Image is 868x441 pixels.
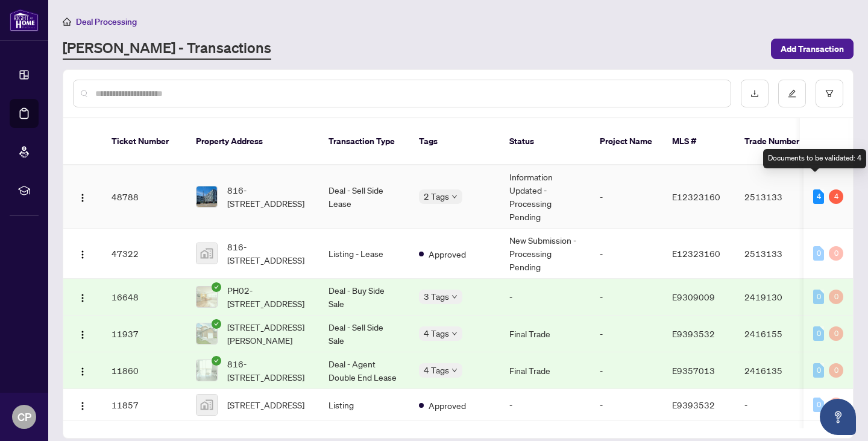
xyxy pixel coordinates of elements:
[102,279,186,316] td: 16648
[78,401,87,411] img: Logo
[102,229,186,279] td: 47322
[78,330,87,340] img: Logo
[10,9,39,31] img: logo
[409,118,500,165] th: Tags
[813,290,824,304] div: 0
[197,395,217,415] img: thumbnail-img
[735,352,819,389] td: 2416135
[424,290,449,303] span: 3 Tags
[829,326,843,341] div: 0
[672,291,715,302] span: E9309009
[186,118,319,165] th: Property Address
[590,229,662,279] td: -
[102,165,186,229] td: 48788
[590,316,662,352] td: -
[63,17,71,26] span: home
[788,89,796,98] span: edit
[813,246,824,261] div: 0
[102,389,186,421] td: 11857
[500,389,590,421] td: -
[73,187,92,206] button: Logo
[319,118,409,165] th: Transaction Type
[212,356,221,366] span: check-circle
[227,284,309,310] span: PH02-[STREET_ADDRESS]
[500,352,590,389] td: Final Trade
[76,16,137,27] span: Deal Processing
[672,248,720,259] span: E12323160
[735,316,819,352] td: 2416155
[319,316,409,352] td: Deal - Sell Side Sale
[227,398,304,411] span: [STREET_ADDRESS]
[672,399,715,410] span: E9393532
[735,279,819,316] td: 2419130
[212,319,221,329] span: check-circle
[212,282,221,292] span: check-circle
[813,326,824,341] div: 0
[319,352,409,389] td: Deal - Agent Double End Lease
[672,328,715,339] span: E9393532
[771,39,854,59] button: Add Transaction
[78,250,87,259] img: Logo
[63,38,271,60] a: [PERSON_NAME] - Transactions
[197,323,217,344] img: thumbnail-img
[500,118,590,165] th: Status
[451,194,458,200] span: down
[750,89,759,98] span: download
[227,183,309,210] span: 816-[STREET_ADDRESS]
[227,320,309,347] span: [STREET_ADDRESS][PERSON_NAME]
[73,324,92,343] button: Logo
[829,363,843,378] div: 0
[672,365,715,376] span: E9357013
[197,287,217,307] img: thumbnail-img
[424,326,449,340] span: 4 Tags
[424,363,449,377] span: 4 Tags
[829,246,843,261] div: 0
[500,316,590,352] td: Final Trade
[78,367,87,376] img: Logo
[451,294,458,300] span: down
[17,408,31,425] span: CP
[813,189,824,204] div: 4
[429,399,466,412] span: Approved
[73,361,92,380] button: Logo
[735,229,819,279] td: 2513133
[590,352,662,389] td: -
[227,357,309,384] span: 816-[STREET_ADDRESS]
[829,189,843,204] div: 4
[590,279,662,316] td: -
[73,395,92,414] button: Logo
[829,398,843,412] div: 0
[319,389,409,421] td: Listing
[319,229,409,279] td: Listing - Lease
[424,189,449,203] span: 2 Tags
[820,399,856,435] button: Open asap
[825,89,834,98] span: filter
[500,229,590,279] td: New Submission - Processing Pending
[735,389,819,421] td: -
[813,398,824,412] div: 0
[672,191,720,202] span: E12323160
[73,287,92,306] button: Logo
[590,165,662,229] td: -
[451,367,458,373] span: down
[829,290,843,304] div: 0
[78,193,87,203] img: Logo
[500,165,590,229] td: Information Updated - Processing Pending
[662,118,735,165] th: MLS #
[500,279,590,316] td: -
[429,247,466,261] span: Approved
[741,80,769,107] button: download
[227,240,309,267] span: 816-[STREET_ADDRESS]
[102,316,186,352] td: 11937
[319,165,409,229] td: Deal - Sell Side Lease
[73,244,92,263] button: Logo
[319,279,409,316] td: Deal - Buy Side Sale
[735,165,819,229] td: 2513133
[197,360,217,381] img: thumbnail-img
[197,186,217,207] img: thumbnail-img
[451,331,458,337] span: down
[197,243,217,264] img: thumbnail-img
[816,80,843,107] button: filter
[590,389,662,421] td: -
[778,80,806,107] button: edit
